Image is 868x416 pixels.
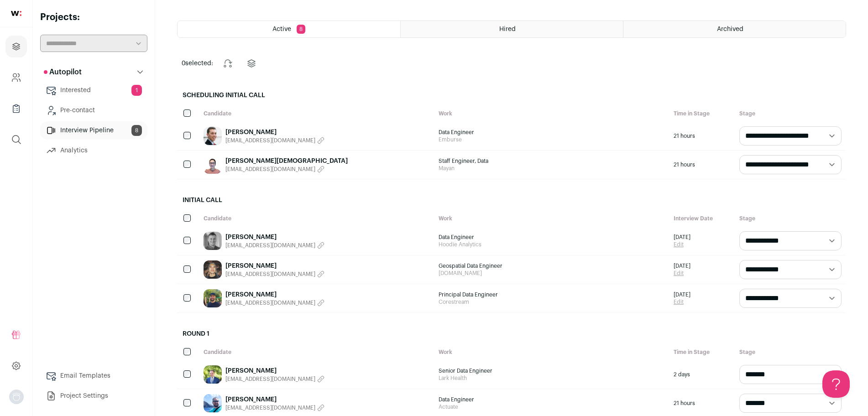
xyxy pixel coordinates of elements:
span: Actuate [439,403,664,411]
span: Geospatial Data Engineer [439,262,664,270]
a: Projects [5,36,27,57]
span: [DATE] [674,262,690,270]
div: Work [434,344,669,360]
button: [EMAIL_ADDRESS][DOMAIN_NAME] [225,375,324,383]
button: [EMAIL_ADDRESS][DOMAIN_NAME] [225,166,348,173]
span: [EMAIL_ADDRESS][DOMAIN_NAME] [225,166,315,173]
button: Open dropdown [9,390,24,404]
a: Company and ATS Settings [5,67,27,88]
div: 21 hours [669,151,735,179]
img: 54369ea3bec04e9c056eefe4edb593ea465e4f35392ac0881837519d7a4c712f [204,127,222,145]
img: 2ad1e4f078ec39efbad5f5c8aad166084ed6498577fa646729ea8f547dc5a3bc.jpg [204,260,222,279]
a: Edit [674,270,690,277]
span: Senior Data Engineer [439,367,664,374]
img: afb1e5f55373313f0ff90fce977a4a182fe52f21f1895bee42c83db0d745ef2d.jpg [204,394,222,412]
span: [EMAIL_ADDRESS][DOMAIN_NAME] [225,375,315,383]
a: [PERSON_NAME][DEMOGRAPHIC_DATA] [225,156,348,166]
a: Hired [401,21,623,37]
span: [DATE] [674,291,690,298]
img: c22a6d4df8a789e8433f5625a6002db3d5ef3a4ab7a0fe21624be66e5fbfeb64.jpg [204,156,222,174]
a: Interview Pipeline8 [40,121,147,140]
span: Staff Engineer, Data [439,157,664,165]
span: Archived [717,26,743,32]
span: [DATE] [674,234,690,241]
div: Candidate [199,105,434,122]
a: Archived [623,21,846,37]
div: 2 days [669,360,735,389]
span: 1 [131,85,142,96]
a: Company Lists [5,98,27,120]
img: 68531edce28b86cf796d066e57f92d8e3b2083295dcaab3034244b8c7774c205 [204,232,222,250]
span: Data Engineer [439,234,664,241]
span: Mayan [439,165,664,172]
img: wellfound-shorthand-0d5821cbd27db2630d0214b213865d53afaa358527fdda9d0ea32b1df1b89c2c.svg [11,11,21,16]
span: [EMAIL_ADDRESS][DOMAIN_NAME] [225,270,315,278]
span: [EMAIL_ADDRESS][DOMAIN_NAME] [225,242,315,249]
div: Stage [735,105,846,122]
a: Interested1 [40,81,147,99]
button: [EMAIL_ADDRESS][DOMAIN_NAME] [225,270,324,278]
iframe: Help Scout Beacon - Open [822,370,850,398]
a: [PERSON_NAME] [225,233,324,242]
div: 21 hours [669,122,735,150]
span: [EMAIL_ADDRESS][DOMAIN_NAME] [225,137,315,144]
span: Principal Data Engineer [439,291,664,298]
div: Stage [735,344,846,360]
a: [PERSON_NAME] [225,128,324,137]
span: Corestream [439,298,664,306]
span: [DOMAIN_NAME] [439,270,664,277]
span: 0 [182,60,185,67]
a: [PERSON_NAME] [225,261,324,270]
span: 8 [297,25,305,34]
div: Candidate [199,344,434,360]
span: selected: [182,59,213,68]
span: Data Engineer [439,129,664,136]
span: 8 [131,125,142,136]
div: Work [434,105,669,122]
div: Work [434,210,669,227]
a: Project Settings [40,387,147,405]
a: [PERSON_NAME] [225,395,324,404]
span: Hoodie Analytics [439,241,664,248]
a: Edit [674,241,690,248]
img: nopic.png [9,390,24,404]
div: Interview Date [669,210,735,227]
a: [PERSON_NAME] [225,290,324,299]
img: dcee24752c18bbbafee74b5e4f21808a9584b7dd2c907887399733efc03037c0 [204,365,222,384]
span: [EMAIL_ADDRESS][DOMAIN_NAME] [225,404,315,411]
span: Data Engineer [439,396,664,403]
a: Analytics [40,141,147,160]
div: Time in Stage [669,105,735,122]
p: Autopilot [44,67,82,78]
span: Hired [499,26,516,32]
span: Emburse [439,136,664,143]
div: Time in Stage [669,344,735,360]
h2: Scheduling Initial Call [177,85,846,105]
a: Email Templates [40,367,147,385]
div: Stage [735,210,846,227]
button: [EMAIL_ADDRESS][DOMAIN_NAME] [225,137,324,144]
button: Autopilot [40,63,147,81]
span: Active [272,26,291,32]
h2: Projects: [40,11,147,24]
a: Edit [674,298,690,306]
button: [EMAIL_ADDRESS][DOMAIN_NAME] [225,242,324,249]
h2: Initial Call [177,190,846,210]
button: [EMAIL_ADDRESS][DOMAIN_NAME] [225,299,324,307]
span: [EMAIL_ADDRESS][DOMAIN_NAME] [225,299,315,307]
span: Lark Health [439,374,664,382]
div: Candidate [199,210,434,227]
img: 3ee910a07d7a367b408e3a68c487977c6812bea71d3a563db3e5073c9c5f8dda.jpg [204,289,222,307]
a: Pre-contact [40,101,147,120]
h2: Round 1 [177,324,846,344]
a: [PERSON_NAME] [225,366,324,375]
button: [EMAIL_ADDRESS][DOMAIN_NAME] [225,404,324,411]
